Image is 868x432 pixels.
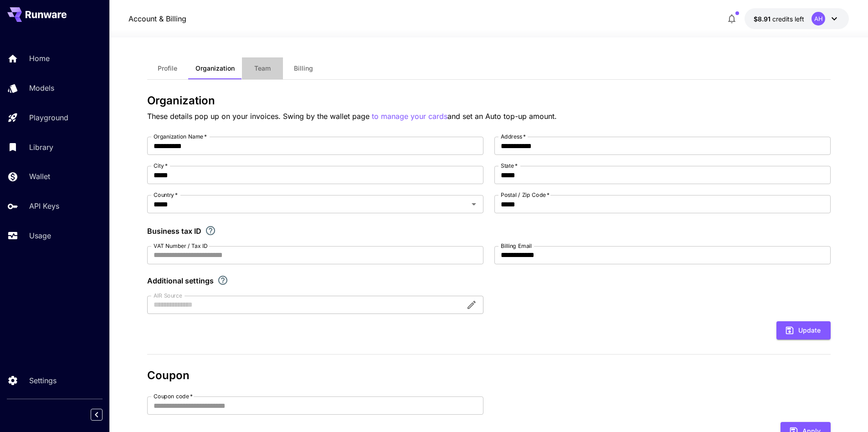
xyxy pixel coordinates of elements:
[29,53,50,64] p: Home
[29,82,54,93] p: Models
[147,369,831,382] h3: Coupon
[29,375,56,386] p: Settings
[128,13,186,24] nav: breadcrumb
[294,64,313,72] span: Billing
[501,242,532,250] label: Billing Email
[98,406,109,423] div: Collapse sidebar
[372,111,447,122] button: to manage your cards
[29,142,53,153] p: Library
[29,171,50,182] p: Wallet
[501,162,518,170] label: State
[29,112,68,123] p: Playground
[754,15,772,23] span: $8.91
[147,94,831,107] h3: Organization
[147,275,214,286] p: Additional settings
[29,230,51,241] p: Usage
[754,14,804,24] div: $8.90725
[29,201,59,211] p: API Keys
[217,275,228,286] svg: Explore additional customization settings
[501,133,526,140] label: Address
[154,242,208,250] label: VAT Number / Tax ID
[501,191,550,199] label: Postal / Zip Code
[154,392,193,400] label: Coupon code
[772,15,804,23] span: credits left
[254,64,271,72] span: Team
[154,191,178,199] label: Country
[745,8,849,29] button: $8.90725AH
[147,112,372,121] span: These details pop up on your invoices. Swing by the wallet page
[205,225,216,236] svg: If you are a business tax registrant, please enter your business tax ID here.
[812,12,825,26] div: AH
[467,198,480,211] button: Open
[154,292,182,299] label: AIR Source
[776,321,831,340] button: Update
[91,409,103,421] button: Collapse sidebar
[158,64,177,72] span: Profile
[147,226,201,237] p: Business tax ID
[154,133,207,140] label: Organization Name
[154,162,168,170] label: City
[195,64,235,72] span: Organization
[447,112,557,121] span: and set an Auto top-up amount.
[128,13,186,24] a: Account & Billing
